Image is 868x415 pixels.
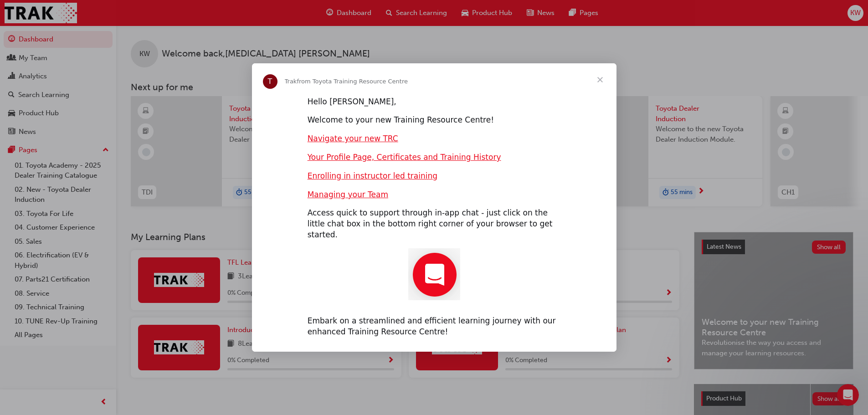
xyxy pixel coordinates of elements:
[297,78,408,85] span: from Toyota Training Resource Centre
[285,78,297,85] span: Trak
[308,97,561,108] div: Hello [PERSON_NAME],
[263,74,277,89] div: Profile image for Trak
[308,208,561,240] div: Access quick to support through in-app chat - just click on the little chat box in the bottom rig...
[308,115,561,126] div: Welcome to your new Training Resource Centre!
[308,190,388,199] a: Managing your Team
[308,171,437,180] a: Enrolling in instructor led training
[584,63,616,96] span: Close
[308,134,398,143] a: Navigate your new TRC
[308,316,561,338] div: Embark on a streamlined and efficient learning journey with our enhanced Training Resource Centre!
[308,153,501,162] a: Your Profile Page, Certificates and Training History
